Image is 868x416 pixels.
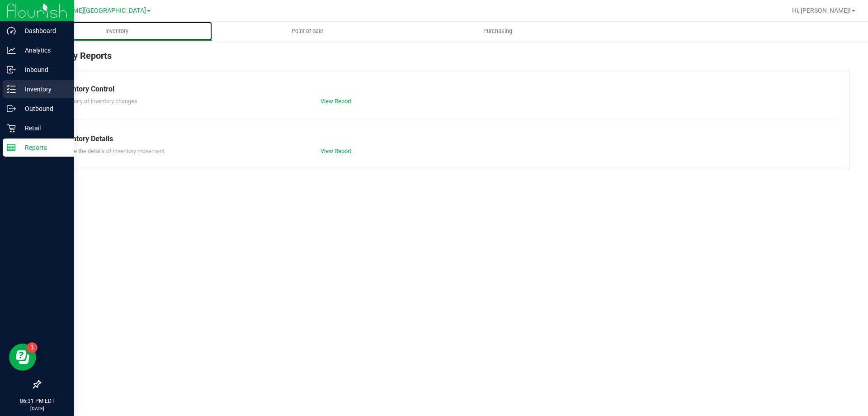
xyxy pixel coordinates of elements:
[16,142,70,153] p: Reports
[4,397,70,405] p: 06:31 PM EDT
[16,123,70,134] p: Retail
[7,124,16,133] inline-svg: Retail
[16,45,70,56] p: Analytics
[16,84,70,95] p: Inventory
[402,22,593,41] a: Purchasing
[22,22,212,41] a: Inventory
[7,104,16,113] inline-svg: Outbound
[471,27,524,35] span: Purchasing
[93,27,141,35] span: Inventory
[321,148,351,154] a: View Report
[27,342,38,353] iframe: Resource center unread badge
[7,143,16,152] inline-svg: Reports
[7,85,16,94] inline-svg: Inventory
[58,148,165,154] span: Explore the details of inventory movement
[9,344,36,371] iframe: Resource center
[792,7,851,14] span: Hi, [PERSON_NAME]!
[40,49,850,70] div: Inventory Reports
[279,27,335,35] span: Point of Sale
[7,26,16,35] inline-svg: Dashboard
[321,98,351,105] a: View Report
[4,405,70,412] p: [DATE]
[7,46,16,55] inline-svg: Analytics
[58,84,831,95] div: Inventory Control
[7,65,16,74] inline-svg: Inbound
[212,22,402,41] a: Point of Sale
[58,98,137,105] span: Summary of inventory changes
[16,103,70,114] p: Outbound
[16,25,70,36] p: Dashboard
[58,134,831,144] div: Inventory Details
[34,7,146,14] span: [PERSON_NAME][GEOGRAPHIC_DATA]
[16,64,70,75] p: Inbound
